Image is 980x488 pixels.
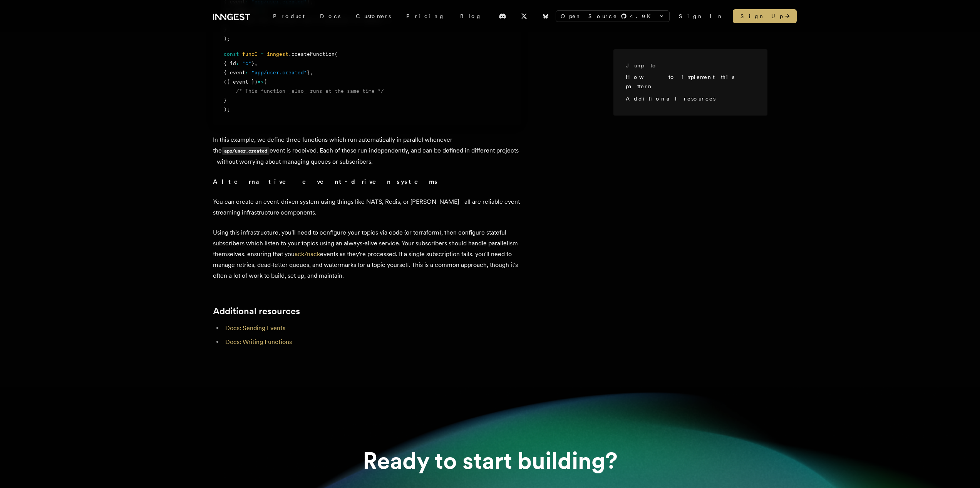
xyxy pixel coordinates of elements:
span: , [310,70,313,75]
a: Additional resources [626,96,715,102]
a: Sign In [679,12,724,20]
span: } [251,60,255,66]
span: } [307,70,310,75]
a: Docs: Sending Events [225,324,285,332]
a: X [516,10,533,22]
span: ); [224,36,230,42]
span: ( [335,51,338,57]
span: { id [224,60,236,66]
h2: Ready to start building? [363,449,618,472]
span: , [255,60,258,66]
a: Sign Up [733,9,797,23]
span: funcC [242,51,258,57]
a: Customers [348,9,399,23]
span: { event [224,70,245,75]
a: Docs [312,9,348,23]
span: 4.9 K [630,12,655,20]
p: Using this infrastructure, you'll need to configure your topics via code (or terraform), then con... [213,227,521,281]
div: Product [265,9,312,23]
a: Discord [494,10,511,22]
a: Bluesky [537,10,554,22]
span: => [258,79,264,85]
p: You can create an event-driven system using things like NATS, Redis, or [PERSON_NAME] - all are r... [213,196,521,218]
span: /* This function _also_ runs at the same time */ [236,88,384,94]
span: .createFunction [288,51,335,57]
span: : [236,60,239,66]
span: { [264,79,267,85]
a: Blog [452,9,489,23]
span: = [261,51,264,57]
span: ); [224,107,230,112]
strong: Alternative event-driven systems [213,178,439,185]
span: inngest [267,51,288,57]
span: "c" [242,60,251,66]
span: ({ event }) [224,79,258,85]
span: } [224,97,227,103]
a: ack/nack [295,250,320,258]
span: const [224,51,239,57]
a: Pricing [399,9,452,23]
a: How to implement this pattern [626,74,734,89]
p: In this example, we define three functions which run automatically in parallel whenever the event... [213,134,521,167]
span: Open Source [561,12,618,20]
a: Docs: Writing Functions [225,338,292,345]
h2: Additional resources [213,306,521,317]
code: app/user.created [222,147,270,155]
span: : [245,70,248,75]
h3: Jump to [626,62,749,69]
span: "app/user.created" [251,70,307,75]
